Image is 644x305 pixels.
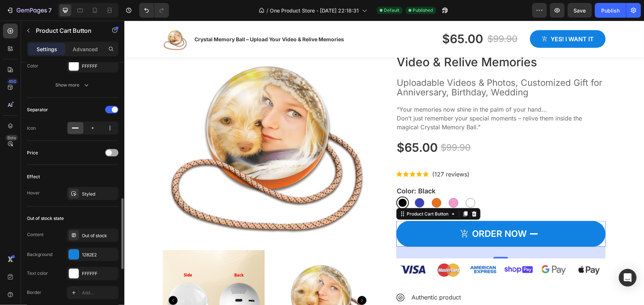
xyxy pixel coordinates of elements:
[273,84,481,111] p: “Your memories now shine in the palm of your hand... Don’t just remember your special moments – r...
[27,190,40,196] div: Hover
[619,269,637,287] div: Open Intercom Messenger
[139,3,169,18] div: Undo/Redo
[413,7,433,14] span: Published
[272,118,314,137] div: $65.00
[27,125,36,132] div: Icon
[27,251,52,258] div: Background
[270,7,359,14] span: One Product Store - [DATE] 22:18:31
[384,7,400,14] span: Default
[3,3,55,18] button: 7
[27,231,44,238] div: Content
[595,3,626,18] button: Publish
[36,26,99,35] p: Product Cart Button
[27,290,41,296] div: Border
[124,21,644,305] iframe: Design area
[27,63,38,69] div: Color
[272,273,280,281] img: Alt Image
[7,78,18,84] div: 450
[272,238,482,260] img: Alt Image
[27,150,38,156] div: Price
[316,120,347,134] div: $99.90
[27,270,48,277] div: Text color
[56,81,90,89] div: Show more
[601,7,620,14] div: Publish
[308,149,345,158] p: (127 reviews)
[267,7,269,14] span: /
[48,6,52,15] p: 7
[27,106,48,113] div: Separator
[574,7,586,14] span: Save
[273,57,478,77] span: Uploadable Videos & Photos, Customized Gift for Anniversary, Birthday, Wedding
[82,252,117,258] div: 1282E2
[281,190,326,197] div: Product Cart Button
[82,232,117,239] div: Out of stock
[233,276,242,284] button: Carousel Next Arrow
[272,165,312,176] legend: Color: Black
[287,273,358,281] p: Authentic product
[27,215,64,222] div: Out of stock state
[37,45,57,53] p: Settings
[568,3,592,18] button: Save
[6,135,18,141] div: Beta
[348,207,402,220] div: ORDER NOW
[272,200,482,226] button: ORDER NOW
[82,271,117,277] div: FFFFFF
[73,45,98,53] p: Advanced
[27,173,40,180] div: Effect
[82,63,117,70] div: FFFFFF
[82,191,117,197] div: Styled
[27,78,118,92] button: Show more
[82,290,117,297] div: Add...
